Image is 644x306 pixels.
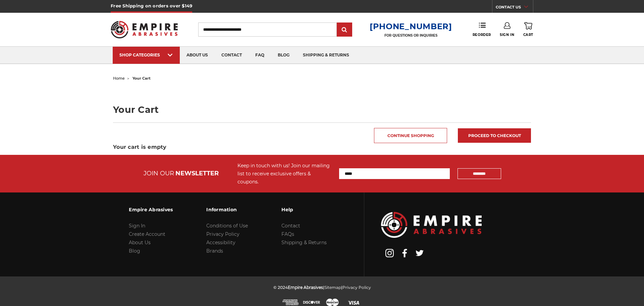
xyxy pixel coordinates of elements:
[129,248,140,254] a: Blog
[381,212,482,238] img: Empire Abrasives Logo Image
[523,33,533,37] span: Cart
[111,16,178,43] img: Empire Abrasives
[206,223,248,229] a: Conditions of Use
[271,47,296,64] a: blog
[113,76,125,81] a: home
[370,33,452,38] p: FOR QUESTIONS OR INQUIRIES
[281,223,300,229] a: Contact
[249,47,271,64] a: faq
[129,239,151,246] a: About Us
[113,105,531,114] h1: Your Cart
[129,203,173,217] h3: Empire Abrasives
[324,285,341,290] a: Sitemap
[370,21,452,31] a: [PHONE_NUMBER]
[296,47,356,64] a: shipping & returns
[206,231,239,237] a: Privacy Policy
[496,3,533,13] a: CONTACT US
[206,248,223,254] a: Brands
[119,52,173,57] div: SHOP CATEGORIES
[206,203,248,217] h3: Information
[288,285,323,290] span: Empire Abrasives
[523,22,533,37] a: Cart
[144,170,174,177] span: JOIN OUR
[342,285,371,290] a: Privacy Policy
[458,128,531,143] a: Proceed to checkout
[113,143,531,151] h3: Your cart is empty
[180,47,215,64] a: about us
[237,162,332,186] div: Keep in touch with us! Join our mailing list to receive exclusive offers & coupons.
[281,203,327,217] h3: Help
[500,33,514,37] span: Sign In
[473,22,491,37] a: Reorder
[374,128,447,143] a: Continue Shopping
[281,231,294,237] a: FAQs
[215,47,249,64] a: contact
[273,283,371,292] p: © 2024 | |
[129,223,145,229] a: Sign In
[132,76,151,81] span: your cart
[281,239,327,246] a: Shipping & Returns
[206,239,235,246] a: Accessibility
[175,170,219,177] span: NEWSLETTER
[473,33,491,37] span: Reorder
[129,231,165,237] a: Create Account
